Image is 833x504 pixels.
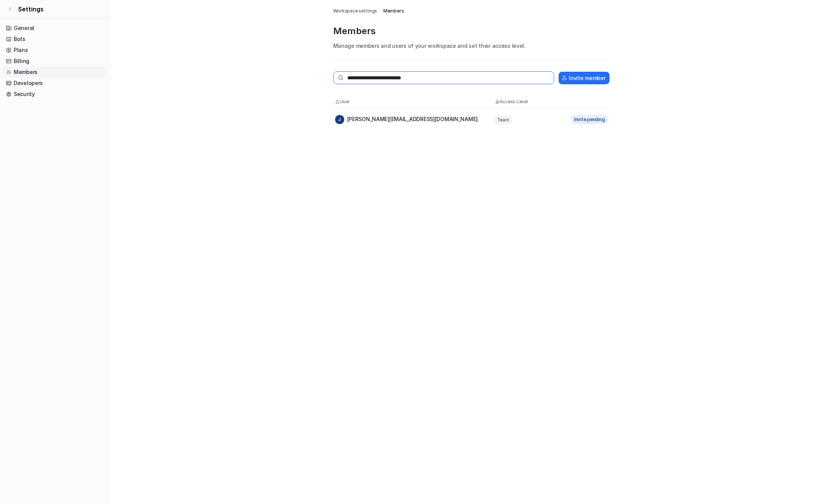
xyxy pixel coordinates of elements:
[3,67,106,77] a: Members
[3,89,106,99] a: Security
[335,115,478,124] div: [PERSON_NAME][EMAIL_ADDRESS][DOMAIN_NAME]
[559,72,609,84] button: Invite member
[3,45,106,55] a: Plans
[494,98,562,106] th: Access Level
[335,115,344,124] span: J
[335,99,340,104] img: User
[3,23,106,33] a: General
[383,8,404,14] a: Members
[3,34,106,44] a: Bots
[3,56,106,66] a: Billing
[333,25,609,37] p: Members
[335,98,494,106] th: User
[494,116,512,124] span: Team
[494,99,499,104] img: Access Level
[333,42,609,50] p: Manage members and users of your workspace and set their access level.
[18,5,44,14] span: Settings
[379,8,381,14] span: /
[333,8,378,14] a: Workspace settings
[572,115,608,124] span: Invite pending
[3,78,106,88] a: Developers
